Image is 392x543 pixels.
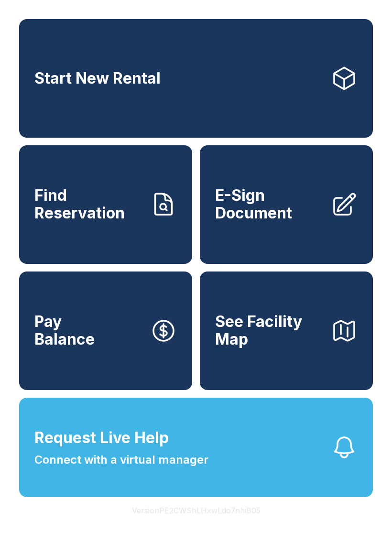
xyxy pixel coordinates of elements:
button: Request Live HelpConnect with a virtual manager [19,398,373,497]
a: E-Sign Document [200,145,373,264]
span: Start New Rental [34,70,161,87]
button: See Facility Map [200,271,373,390]
span: Pay Balance [34,313,95,348]
span: E-Sign Document [215,187,323,222]
span: Connect with a virtual manager [34,451,208,468]
a: Start New Rental [19,19,373,138]
a: Find Reservation [19,145,192,264]
span: Find Reservation [34,187,142,222]
span: Request Live Help [34,426,169,449]
span: See Facility Map [215,313,323,348]
button: VersionPE2CWShLHxwLdo7nhiB05 [124,497,268,524]
a: PayBalance [19,271,192,390]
